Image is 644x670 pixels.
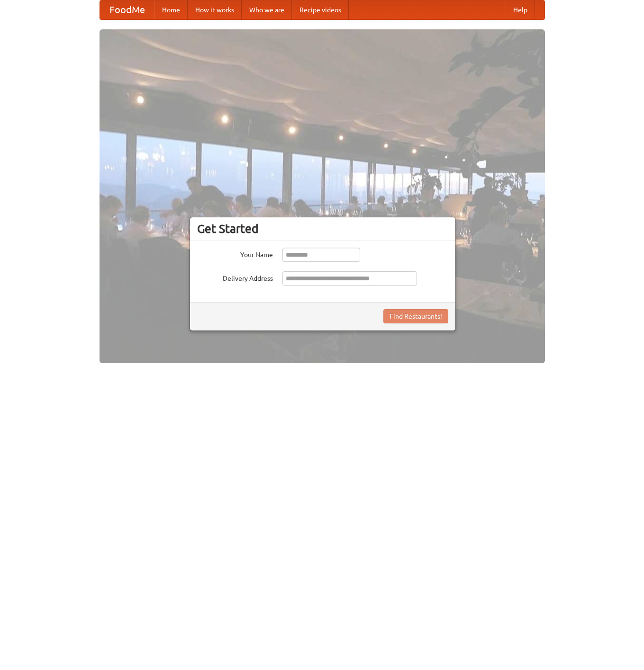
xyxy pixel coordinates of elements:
[197,222,448,236] h3: Get Started
[242,0,292,19] a: Who we are
[154,0,188,19] a: Home
[383,309,448,323] button: Find Restaurants!
[197,248,273,259] label: Your Name
[506,0,535,19] a: Help
[188,0,242,19] a: How it works
[292,0,349,19] a: Recipe videos
[197,271,273,283] label: Delivery Address
[100,0,154,19] a: FoodMe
